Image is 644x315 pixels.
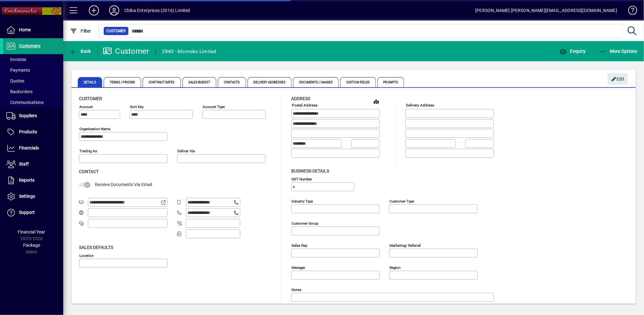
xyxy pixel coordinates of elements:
span: Address [291,96,310,101]
span: Sales defaults [79,245,113,250]
mat-label: Customer group [291,221,318,225]
span: Payments [6,68,30,73]
a: Support [3,205,63,221]
mat-label: GST Number [291,177,312,181]
a: View on map [371,96,381,106]
a: Knowledge Base [623,1,636,22]
span: Staff [19,161,29,167]
span: Back [70,49,91,54]
span: Contacts [218,77,246,87]
button: Add [84,5,104,16]
a: Quotes [3,76,63,86]
mat-label: Notes [291,287,301,292]
span: Custom Fields [340,77,376,87]
span: Edit [611,74,625,84]
span: Contact [79,169,99,174]
span: Documents / Images [293,77,339,87]
span: Package [23,243,40,248]
a: Home [3,22,63,38]
span: Support [19,210,35,215]
button: Back [68,45,93,57]
mat-label: Marketing/ Referral [389,243,421,247]
a: Payments [3,65,63,76]
span: Invoices [6,57,26,62]
span: Prompts [377,77,404,87]
a: Communications [3,97,63,108]
button: Edit [608,73,628,85]
div: Customer [103,46,149,56]
mat-label: Account Type [203,105,225,109]
span: Products [19,129,37,134]
span: More Options [599,49,638,54]
span: Filter [70,28,91,33]
app-page-header-button: Back [63,45,98,57]
mat-label: Customer type [389,199,414,203]
span: Receive Documents Via Email [95,182,152,187]
span: Customer [79,96,102,101]
mat-label: Account [79,105,93,109]
span: Settings [19,194,35,199]
span: Contract Rates [143,77,181,87]
mat-label: Region [389,265,401,270]
a: Invoices [3,54,63,65]
a: Backorders [3,86,63,97]
mat-label: Manager [291,265,305,270]
span: Customers [19,43,40,48]
button: More Options [598,45,639,57]
div: Chiba Enterprises (2016) Limited [124,5,190,15]
button: Enquiry [558,45,587,57]
div: [PERSON_NAME] [PERSON_NAME][EMAIL_ADDRESS][DOMAIN_NAME] [475,5,617,15]
a: Products [3,124,63,140]
a: Settings [3,189,63,204]
a: Financials [3,140,63,156]
a: Reports [3,173,63,188]
span: Delivery Addresses [248,77,292,87]
mat-label: Deliver via [177,149,195,153]
span: Financials [19,145,39,150]
a: Suppliers [3,108,63,124]
button: Profile [104,5,124,16]
span: Financial Year [18,229,46,234]
span: Sales Budget [182,77,216,87]
div: 2840 - Momoko Limited [162,46,217,57]
mat-label: Location [79,253,94,257]
mat-label: Industry type [291,199,313,203]
span: Suppliers [19,113,37,118]
mat-label: Sort key [130,105,144,109]
span: Customer [106,28,126,34]
span: Quotes [6,78,24,83]
span: Home [19,27,31,32]
mat-label: Sales rep [291,243,307,247]
button: Filter [68,25,93,37]
span: Details [78,77,102,87]
mat-label: Organisation name [79,127,110,131]
mat-label: Trading as [79,149,97,153]
span: Reports [19,178,34,183]
span: Communications [6,100,44,105]
a: Staff [3,156,63,172]
span: Terms / Pricing [104,77,141,87]
span: Enquiry [559,49,586,54]
span: Backorders [6,89,33,94]
span: Business details [291,168,329,173]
